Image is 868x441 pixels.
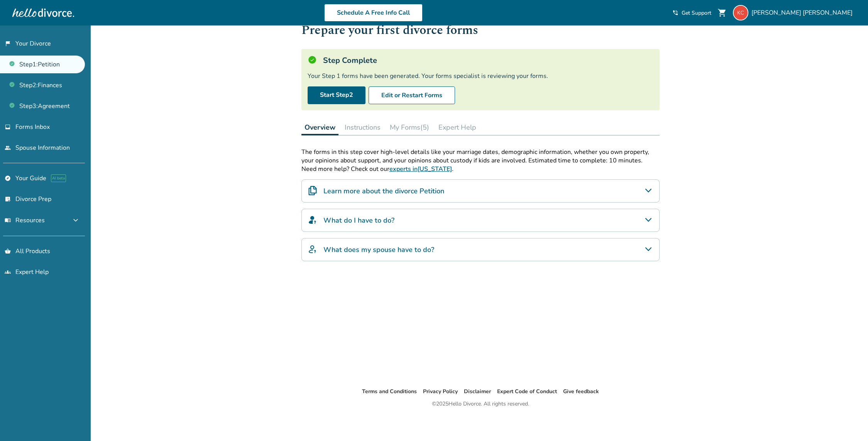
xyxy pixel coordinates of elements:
a: Privacy Policy [423,388,458,395]
h4: What do I have to do? [323,215,394,225]
a: Expert Code of Conduct [497,388,557,395]
span: expand_more [71,216,80,225]
span: flag_2 [5,41,11,47]
div: Your Step 1 forms have been generated. Your forms specialist is reviewing your forms. [308,72,653,80]
span: people [5,145,11,151]
button: Instructions [342,120,384,135]
span: shopping_basket [5,248,11,254]
h4: Learn more about the divorce Petition [323,186,444,196]
span: Resources [5,216,45,225]
p: The forms in this step cover high-level details like your marriage dates, demographic information... [301,148,660,165]
span: [PERSON_NAME] [PERSON_NAME] [751,8,856,17]
h5: Step Complete [323,55,377,66]
a: experts in[US_STATE] [389,165,452,173]
button: Overview [301,120,338,135]
img: What do I have to do? [308,215,317,225]
div: What does my spouse have to do? [301,238,660,261]
span: phone_in_talk [672,10,678,16]
img: What does my spouse have to do? [308,245,317,254]
span: inbox [5,124,11,130]
span: Forms Inbox [15,123,50,131]
button: Edit or Restart Forms [369,86,455,104]
li: Disclaimer [464,387,491,396]
h1: Prepare your first divorce forms [301,21,660,40]
span: AI beta [51,174,66,182]
p: Need more help? Check out our . [301,165,660,173]
a: phone_in_talkGet Support [672,9,711,17]
div: Learn more about the divorce Petition [301,179,660,203]
div: © 2025 Hello Divorce. All rights reserved. [432,399,529,409]
span: explore [5,175,11,181]
button: Expert Help [435,120,479,135]
a: Start Step2 [308,86,365,104]
span: menu_book [5,217,11,223]
div: What do I have to do? [301,209,660,232]
iframe: Chat Widget [829,404,868,441]
li: Give feedback [563,387,599,396]
span: Get Support [682,9,711,17]
a: Terms and Conditions [362,388,417,395]
span: list_alt_check [5,196,11,202]
span: groups [5,269,11,275]
h4: What does my spouse have to do? [323,245,434,255]
img: Learn more about the divorce Petition [308,186,317,195]
a: Schedule A Free Info Call [324,4,423,22]
span: shopping_cart [717,8,727,17]
button: My Forms(5) [387,120,432,135]
img: keith.crowder@gmail.com [733,5,748,20]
